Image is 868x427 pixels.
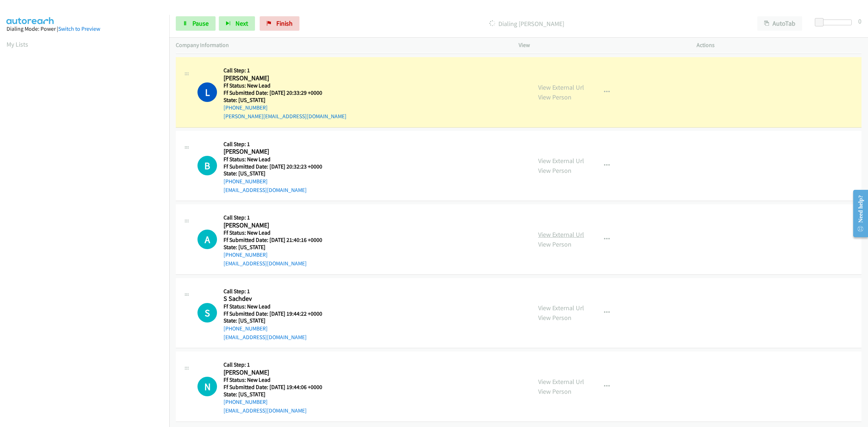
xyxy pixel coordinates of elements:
div: Delay between calls (in seconds) [818,20,852,25]
p: Company Information [176,41,506,50]
a: View External Url [538,230,584,239]
a: View External Url [538,377,584,386]
h5: Ff Submitted Date: [DATE] 20:33:29 +0000 [224,89,346,97]
h5: Ff Status: New Lead [224,156,322,163]
div: The call is yet to be attempted [197,377,217,396]
span: Pause [192,19,209,27]
a: [PHONE_NUMBER] [224,251,268,258]
a: View Person [538,387,571,396]
h5: Ff Submitted Date: [DATE] 19:44:22 +0000 [224,310,322,317]
a: [EMAIL_ADDRESS][DOMAIN_NAME] [224,260,307,267]
a: [EMAIL_ADDRESS][DOMAIN_NAME] [224,407,307,414]
div: The call is yet to be attempted [197,230,217,249]
a: Switch to Preview [58,25,100,32]
h2: [PERSON_NAME] [224,74,346,82]
a: [PHONE_NUMBER] [224,398,268,405]
a: [PERSON_NAME][EMAIL_ADDRESS][DOMAIN_NAME] [224,113,346,120]
a: Finish [260,16,299,31]
div: Dialing Mode: Power | [7,25,163,33]
a: [PHONE_NUMBER] [224,178,268,185]
h2: [PERSON_NAME] [224,148,322,156]
h5: Ff Submitted Date: [DATE] 19:44:06 +0000 [224,384,322,391]
h5: Ff Submitted Date: [DATE] 21:40:16 +0000 [224,236,322,244]
h5: Call Step: 1 [224,361,322,368]
h5: State: [US_STATE] [224,244,322,251]
div: 0 [858,16,861,26]
a: Pause [176,16,216,31]
iframe: Resource Center [847,185,868,242]
iframe: Dialpad [7,56,169,399]
p: View [519,41,684,50]
h1: L [197,82,217,102]
h2: S Sachdev [224,295,322,303]
a: View Person [538,93,571,101]
h2: [PERSON_NAME] [224,221,322,230]
h5: Call Step: 1 [224,141,322,148]
h5: State: [US_STATE] [224,170,322,177]
a: [EMAIL_ADDRESS][DOMAIN_NAME] [224,334,307,341]
a: View Person [538,166,571,175]
h5: Call Step: 1 [224,67,346,74]
div: The call is yet to be attempted [197,303,217,323]
h5: Call Step: 1 [224,214,322,221]
button: AutoTab [757,16,802,31]
h1: N [197,377,217,396]
p: Dialing [PERSON_NAME] [309,19,744,29]
a: View Person [538,240,571,248]
p: Actions [697,41,861,50]
h5: Ff Status: New Lead [224,303,322,310]
a: My Lists [7,40,28,48]
h5: Call Step: 1 [224,288,322,295]
h5: State: [US_STATE] [224,317,322,324]
button: Next [219,16,255,31]
a: View Person [538,313,571,322]
a: View External Url [538,304,584,312]
h5: Ff Status: New Lead [224,82,346,89]
a: [PHONE_NUMBER] [224,325,268,332]
h5: Ff Submitted Date: [DATE] 20:32:23 +0000 [224,163,322,170]
h5: Ff Status: New Lead [224,229,322,236]
a: [EMAIL_ADDRESS][DOMAIN_NAME] [224,187,307,193]
a: View External Url [538,83,584,91]
h5: State: [US_STATE] [224,391,322,398]
h1: B [197,156,217,175]
h5: State: [US_STATE] [224,97,346,104]
h1: A [197,230,217,249]
h1: S [197,303,217,323]
h2: [PERSON_NAME] [224,368,322,377]
h5: Ff Status: New Lead [224,376,322,384]
span: Next [235,19,248,27]
a: View External Url [538,157,584,165]
span: Finish [276,19,293,27]
a: [PHONE_NUMBER] [224,104,268,111]
div: The call is yet to be attempted [197,156,217,175]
